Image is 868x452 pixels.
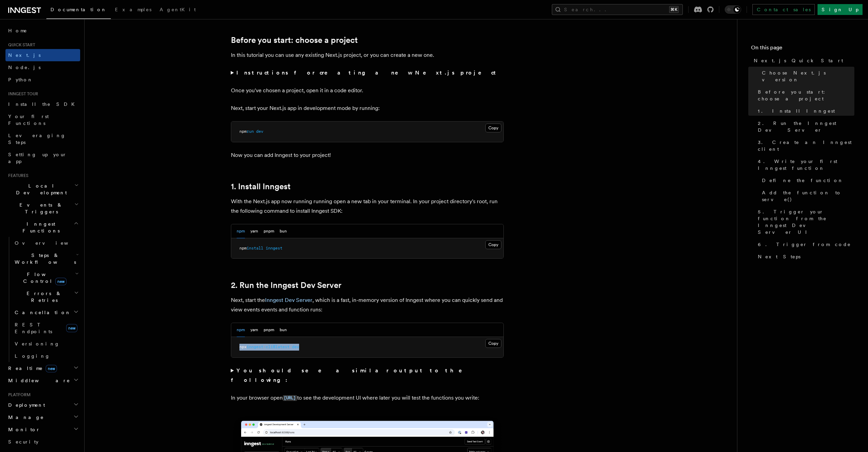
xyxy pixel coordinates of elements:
a: [URL] [283,394,297,401]
span: Versioning [15,341,60,346]
span: Manage [5,414,44,421]
p: With the Next.js app now running running open a new tab in your terminal. In your project directo... [231,197,504,216]
span: dev [292,344,299,349]
strong: Instructions for creating a new Next.js project [236,69,499,76]
button: Copy [485,339,501,348]
span: npm [239,246,247,251]
button: npm [237,323,245,337]
a: 1. Install Inngest [231,182,291,191]
span: Install the SDK [8,101,79,107]
span: Your first Functions [8,114,49,126]
button: Copy [485,240,501,249]
span: npx [239,344,247,349]
button: pnpm [264,323,274,337]
a: Next Steps [755,251,854,263]
span: Steps & Workflows [12,252,76,265]
span: Examples [115,7,151,12]
button: Flow Controlnew [12,268,80,287]
a: Before you start: choose a project [231,35,358,45]
a: 5. Trigger your function from the Inngest Dev Server UI [755,206,854,238]
a: Sign Up [818,4,863,15]
p: Next, start your Next.js app in development mode by running: [231,103,504,113]
span: Python [8,77,33,82]
span: Cancellation [12,309,71,316]
a: Logging [12,350,80,362]
h4: On this page [751,44,854,54]
span: npm [239,129,247,134]
p: In your browser open to see the development UI where later you will test the functions you write: [231,393,504,403]
span: AgentKit [160,7,196,12]
button: Errors & Retries [12,287,80,306]
span: Leveraging Steps [8,133,66,145]
a: Your first Functions [5,110,80,129]
button: Monitor [5,423,80,436]
span: Middleware [5,377,70,384]
span: 2. Run the Inngest Dev Server [758,120,854,133]
span: Overview [15,240,85,246]
a: Next.js Quick Start [751,54,854,67]
span: Inngest Functions [5,221,74,234]
span: Add the function to serve() [762,189,854,203]
a: 2. Run the Inngest Dev Server [755,117,854,136]
strong: You should see a similar output to the following: [231,367,472,383]
span: 5. Trigger your function from the Inngest Dev Server UI [758,208,854,236]
a: Before you start: choose a project [755,86,854,105]
span: Errors & Retries [12,290,74,304]
span: new [66,324,77,332]
p: Once you've chosen a project, open it in a code editor. [231,86,504,95]
span: inngest [266,246,282,251]
button: bun [280,323,287,337]
button: pnpm [264,224,274,238]
a: Node.js [5,61,80,74]
a: Define the function [759,174,854,187]
span: new [46,365,57,372]
span: Next.js Quick Start [754,57,843,64]
span: Home [8,27,27,34]
a: 2. Run the Inngest Dev Server [231,280,341,290]
a: AgentKit [156,2,200,18]
a: Inngest Dev Server [265,297,312,303]
button: Inngest Functions [5,218,80,237]
span: 3. Create an Inngest client [758,139,854,152]
span: Logging [15,353,50,359]
summary: Instructions for creating a new Next.js project [231,68,504,78]
kbd: ⌘K [669,6,679,13]
a: Examples [111,2,156,18]
span: Quick start [5,42,35,48]
span: Documentation [50,7,107,12]
a: 3. Create an Inngest client [755,136,854,155]
button: Events & Triggers [5,199,80,218]
span: Choose Next.js version [762,69,854,83]
p: Now you can add Inngest to your project! [231,150,504,160]
span: Define the function [762,177,843,184]
span: REST Endpoints [15,322,52,334]
a: 1. Install Inngest [755,105,854,117]
span: install [247,246,263,251]
button: Steps & Workflows [12,249,80,268]
a: Versioning [12,338,80,350]
button: yarn [250,224,258,238]
p: In this tutorial you can use any existing Next.js project, or you can create a new one. [231,50,504,60]
a: Install the SDK [5,98,80,110]
button: Manage [5,411,80,423]
span: inngest-cli@latest [247,344,290,349]
button: Toggle dark mode [725,5,741,14]
span: Node.js [8,65,41,70]
p: Next, start the , which is a fast, in-memory version of Inngest where you can quickly send and vi... [231,295,504,314]
a: Security [5,436,80,448]
button: Deployment [5,399,80,411]
button: Cancellation [12,306,80,319]
a: Setting up your app [5,148,80,167]
span: new [55,278,67,285]
span: Local Development [5,182,74,196]
a: Next.js [5,49,80,61]
span: Next.js [8,52,41,58]
button: Realtimenew [5,362,80,374]
button: bun [280,224,287,238]
a: Choose Next.js version [759,67,854,86]
a: Overview [12,237,80,249]
span: Monitor [5,426,40,433]
button: yarn [250,323,258,337]
button: npm [237,224,245,238]
a: 4. Write your first Inngest function [755,155,854,174]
